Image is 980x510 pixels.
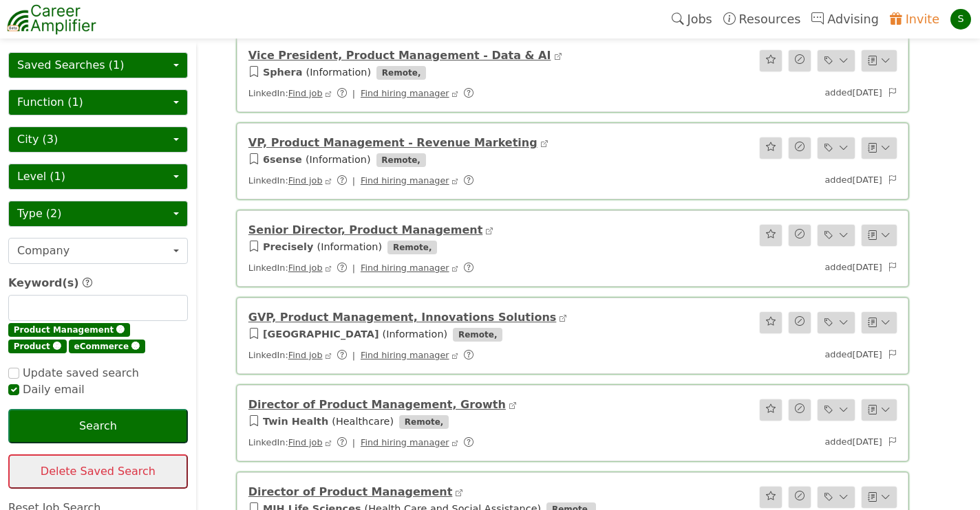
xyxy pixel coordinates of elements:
span: Remote , [453,328,502,342]
span: ( Healthcare ) [332,416,394,427]
span: 🅧 [116,325,125,335]
span: | [352,88,355,98]
a: Director of Product Management, Growth [248,398,506,411]
div: added [DATE] [683,260,905,275]
a: Advising [806,3,884,35]
a: Jobs [666,3,718,35]
span: ( Information ) [317,241,383,252]
div: added [DATE] [683,173,905,188]
button: Level (1) [8,164,188,190]
span: Update saved search [19,366,139,379]
span: eCommerce [69,340,145,353]
a: Find hiring manager [361,350,449,360]
button: Search [8,409,188,443]
span: Remote , [399,415,449,429]
span: Remote , [376,153,426,167]
a: Find job [288,263,323,273]
a: Find job [288,175,323,186]
span: | [352,175,355,186]
a: Resources [718,3,807,35]
span: ( Information ) [383,329,448,340]
a: Find job [288,88,323,98]
a: Find hiring manager [361,263,449,273]
a: VP, Product Management - Revenue Marketing [248,136,537,149]
div: added [DATE] [683,435,905,450]
button: Type (2) [8,201,188,227]
img: career-amplifier-logo.png [7,2,96,36]
span: 🅧 [53,342,61,351]
button: Saved Searches (1) [8,52,188,78]
a: Vice President, Product Management - Data & AI [248,49,551,62]
span: | [352,263,355,273]
span: LinkedIn: [248,175,482,186]
a: Director of Product Management [248,485,453,498]
a: Find job [288,350,323,360]
span: Remote , [376,66,426,80]
div: added [DATE] [683,348,905,362]
div: added [DATE] [683,86,905,100]
button: Function (1) [8,89,188,115]
a: Find hiring manager [361,437,449,447]
span: Remote , [387,241,437,254]
div: S [950,9,971,30]
span: ( Information ) [306,154,371,165]
a: Twin Health [263,416,328,427]
span: | [352,437,355,447]
span: Product Management [8,323,130,337]
span: LinkedIn: [248,437,482,447]
a: [GEOGRAPHIC_DATA] [263,329,379,340]
span: | [352,350,355,360]
span: LinkedIn: [248,88,482,98]
span: LinkedIn: [248,350,482,360]
button: City (3) [8,126,188,153]
a: Find hiring manager [361,88,449,98]
a: Find hiring manager [361,175,449,186]
span: 🅧 [131,342,140,351]
button: Delete Saved Search [8,454,188,489]
a: Precisely [263,241,314,252]
span: ( Information ) [306,67,372,78]
a: Find job [288,437,323,447]
a: GVP, Product Management, Innovations Solutions [248,311,557,324]
span: Keyword(s) [8,276,79,289]
button: Company [8,238,188,264]
span: Product [8,340,67,353]
a: 6sense [263,154,302,165]
span: LinkedIn: [248,263,482,273]
a: Senior Director, Product Management [248,223,482,236]
span: Daily email [19,383,85,396]
a: Invite [884,3,945,35]
a: Sphera [263,67,302,78]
